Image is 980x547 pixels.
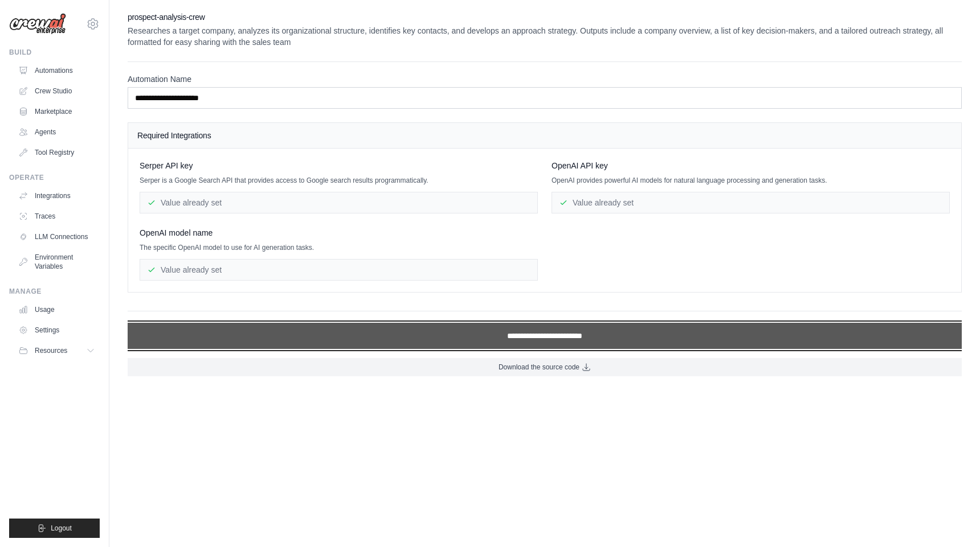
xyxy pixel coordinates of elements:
span: Serper API key [140,160,193,171]
span: Download the source code [499,363,579,372]
a: Marketplace [14,102,100,121]
button: Resources [14,342,100,360]
a: Integrations [14,187,100,205]
p: OpenAI provides powerful AI models for natural language processing and generation tasks. [552,176,950,185]
a: Settings [14,321,100,339]
a: Usage [14,301,100,319]
h4: Required Integrations [137,130,952,141]
iframe: Chat Widget [923,492,980,547]
a: LLM Connections [14,228,100,246]
span: Logout [51,524,72,533]
a: Download the source code [128,358,962,376]
div: Value already set [140,259,538,281]
p: Researches a target company, analyzes its organizational structure, identifies key contacts, and ... [128,25,962,48]
span: OpenAI model name [140,227,213,238]
a: Tool Registry [14,143,100,162]
a: Environment Variables [14,248,100,275]
h2: prospect-analysis-crew [128,11,962,23]
div: Value already set [140,192,538,213]
span: Resources [35,346,67,355]
div: Value already set [552,192,950,213]
a: Automations [14,61,100,80]
span: OpenAI API key [552,160,608,171]
div: Build [9,48,100,57]
img: Logo [9,13,66,35]
a: Crew Studio [14,82,100,100]
a: Agents [14,123,100,141]
label: Automation Name [128,73,962,85]
a: Traces [14,207,100,225]
div: Operate [9,173,100,182]
div: Manage [9,287,100,296]
p: Serper is a Google Search API that provides access to Google search results programmatically. [140,176,538,185]
p: The specific OpenAI model to use for AI generation tasks. [140,243,538,252]
button: Logout [9,519,100,538]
